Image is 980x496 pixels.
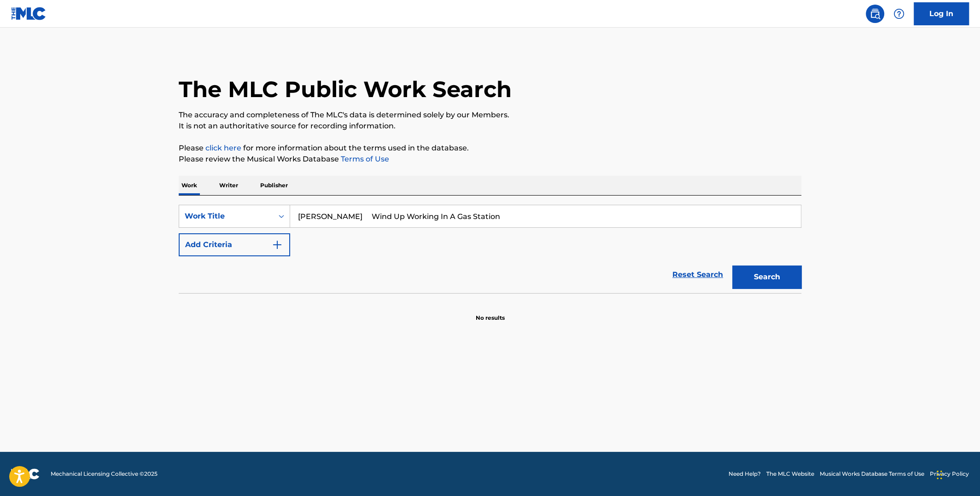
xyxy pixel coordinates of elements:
a: Privacy Policy [930,470,969,478]
p: Work [179,176,200,195]
button: Add Criteria [179,233,290,256]
h1: The MLC Public Work Search [179,75,512,103]
img: help [893,8,904,19]
img: logo [11,468,40,479]
img: search [869,8,881,19]
a: The MLC Website [766,470,814,478]
a: Reset Search [668,265,728,285]
div: Help [890,5,908,23]
a: Terms of Use [339,155,389,163]
p: No results [476,303,505,322]
a: Musical Works Database Terms of Use [820,470,924,478]
button: Search [732,265,801,288]
img: 9d2ae6d4665cec9f34b9.svg [272,239,283,250]
p: The accuracy and completeness of The MLC's data is determined solely by our Members. [179,110,801,121]
p: Writer [216,176,241,195]
p: It is not an authoritative source for recording information. [179,121,801,132]
div: Drag [937,461,942,489]
a: click here [205,144,241,152]
div: Work Title [185,211,268,222]
a: Need Help? [729,470,761,478]
p: Publisher [257,176,291,195]
form: Search Form [179,205,801,293]
p: Please for more information about the terms used in the database. [179,143,801,154]
a: Public Search [866,5,884,23]
iframe: Chat Widget [934,452,980,496]
a: Log In [914,2,969,25]
img: MLC Logo [11,7,47,20]
p: Please review the Musical Works Database [179,154,801,165]
span: Mechanical Licensing Collective © 2025 [51,470,157,478]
